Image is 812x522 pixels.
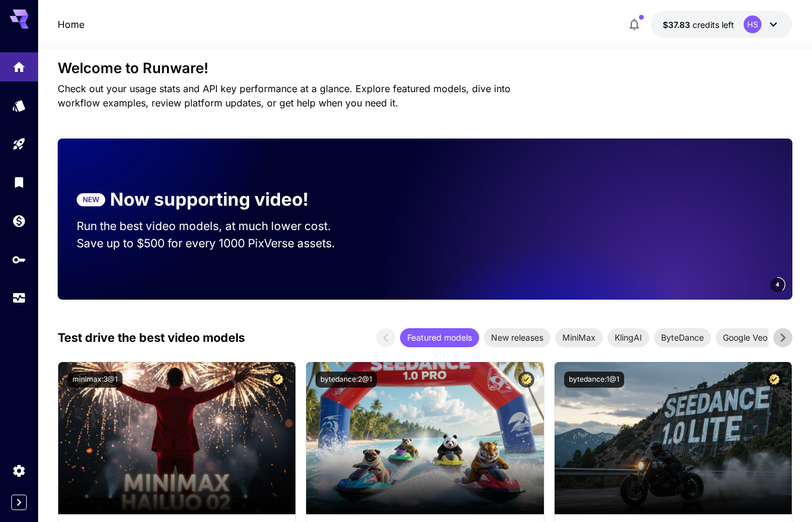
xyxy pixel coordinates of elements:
[555,328,603,347] div: MiniMax
[83,194,99,205] p: NEW
[110,186,309,213] p: Now supporting video!
[58,17,84,32] a: Home
[744,15,761,33] div: HS
[564,372,624,388] button: bytedance:1@1
[776,280,779,289] span: 4
[316,372,377,388] button: bytedance:2@1
[58,60,793,77] h3: Welcome to Runware!
[77,235,354,252] p: Save up to $500 for every 1000 PixVerse assets.
[518,372,534,388] button: Certified Model – Vetted for best performance and includes a commercial license.
[608,328,649,347] div: KlingAI
[58,329,245,347] p: Test drive the best video models
[58,362,296,514] img: alt
[663,20,693,30] span: $37.83
[12,213,26,228] div: Wallet
[484,331,550,344] span: New releases
[555,362,792,514] img: alt
[663,18,734,31] div: $37.82836
[400,328,479,347] div: Featured models
[68,372,122,388] button: minimax:3@1
[12,137,26,152] div: Playground
[270,372,286,388] button: Certified Model – Vetted for best performance and includes a commercial license.
[400,331,479,344] span: Featured models
[12,463,26,478] div: Settings
[12,59,26,74] div: Home
[77,218,354,235] p: Run the best video models, at much lower cost.
[651,11,792,38] button: $37.82836HS
[654,328,711,347] div: ByteDance
[12,291,26,306] div: Usage
[12,98,26,113] div: Models
[484,328,550,347] div: New releases
[766,372,782,388] button: Certified Model – Vetted for best performance and includes a commercial license.
[608,331,649,344] span: KlingAI
[58,17,84,32] nav: breadcrumb
[12,252,26,267] div: API Keys
[58,83,511,109] span: Check out your usage stats and API key performance at a glance. Explore featured models, dive int...
[693,20,734,30] span: credits left
[11,495,27,510] button: Expand sidebar
[555,331,603,344] span: MiniMax
[306,362,544,514] img: alt
[716,328,775,347] div: Google Veo
[716,331,775,344] span: Google Veo
[654,331,711,344] span: ByteDance
[12,175,26,190] div: Library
